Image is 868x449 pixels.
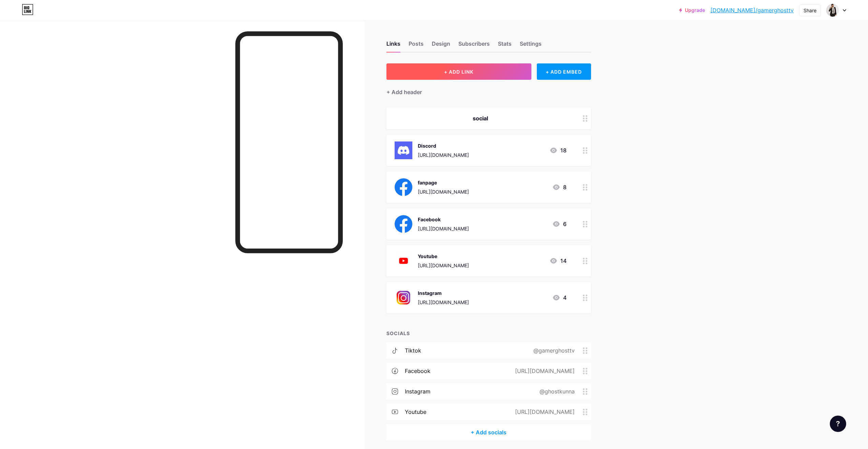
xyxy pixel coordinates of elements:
img: Instagram [395,289,412,306]
div: 14 [549,257,567,265]
div: SOCIALS [386,330,591,337]
div: Youtube [418,253,469,260]
div: Stats [498,40,512,52]
div: social [395,114,567,122]
div: @ghostkunna [529,387,583,395]
div: 4 [552,294,567,302]
button: + ADD LINK [386,63,531,80]
div: [URL][DOMAIN_NAME] [418,262,469,269]
img: Facebook [395,215,412,233]
div: youtube [405,408,426,416]
div: 18 [549,146,567,154]
div: Design [432,40,450,52]
div: [URL][DOMAIN_NAME] [418,188,469,195]
div: Links [386,40,400,52]
img: Discord [395,141,412,159]
div: Facebook [418,216,469,223]
div: Subscribers [458,40,490,52]
div: [URL][DOMAIN_NAME] [504,408,583,416]
div: + Add socials [386,424,591,440]
div: [URL][DOMAIN_NAME] [504,367,583,375]
div: [URL][DOMAIN_NAME] [418,151,469,159]
div: [URL][DOMAIN_NAME] [418,225,469,232]
a: [DOMAIN_NAME]/gamerghosttv [710,6,794,14]
div: 8 [552,183,567,191]
img: GamerGhost [826,4,839,17]
div: instagram [405,387,430,395]
div: Instagram [418,289,469,297]
div: + Add header [386,88,422,96]
div: [URL][DOMAIN_NAME] [418,299,469,306]
div: + ADD EMBED [537,63,591,80]
div: Discord [418,142,469,149]
div: Posts [409,40,424,52]
div: Settings [520,40,542,52]
div: tiktok [405,346,421,355]
span: + ADD LINK [444,69,473,75]
div: fanpage [418,179,469,186]
div: 6 [552,220,567,228]
img: fanpage [395,178,412,196]
div: facebook [405,367,430,375]
div: @gamerghosttv [523,346,583,355]
img: Youtube [395,252,412,270]
a: Upgrade [679,8,705,13]
div: Share [804,7,816,14]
